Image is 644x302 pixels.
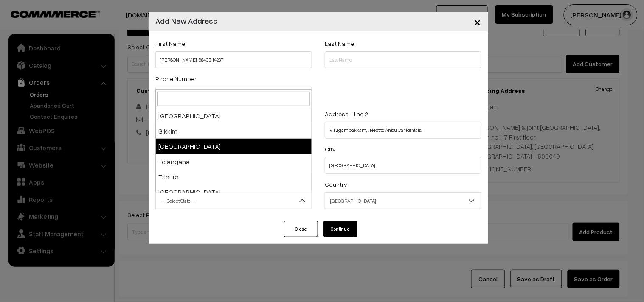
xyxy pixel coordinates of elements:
[325,109,368,118] label: Address - line 2
[155,192,312,209] span: -- Select State --
[284,221,318,237] button: Close
[155,74,197,83] label: Phone Number
[325,39,354,48] label: Last Name
[323,221,357,237] button: Continue
[467,8,488,35] button: Close
[474,14,481,29] span: ×
[156,108,312,123] li: [GEOGRAPHIC_DATA]
[155,15,217,27] h4: Add New Address
[325,192,481,209] span: India
[325,145,336,154] label: City
[155,51,312,68] input: First Name
[156,123,312,139] li: Sikkim
[156,185,312,200] li: [GEOGRAPHIC_DATA]
[156,139,312,154] li: [GEOGRAPHIC_DATA]
[325,193,481,208] span: India
[325,51,481,68] input: Last Name
[155,39,185,48] label: First Name
[156,169,312,185] li: Tripura
[156,193,312,208] span: -- Select State --
[325,180,347,189] label: Country
[325,157,481,174] input: City
[325,122,481,139] input: Address - line 2
[155,87,312,103] input: Phone Number
[156,154,312,169] li: Telangana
